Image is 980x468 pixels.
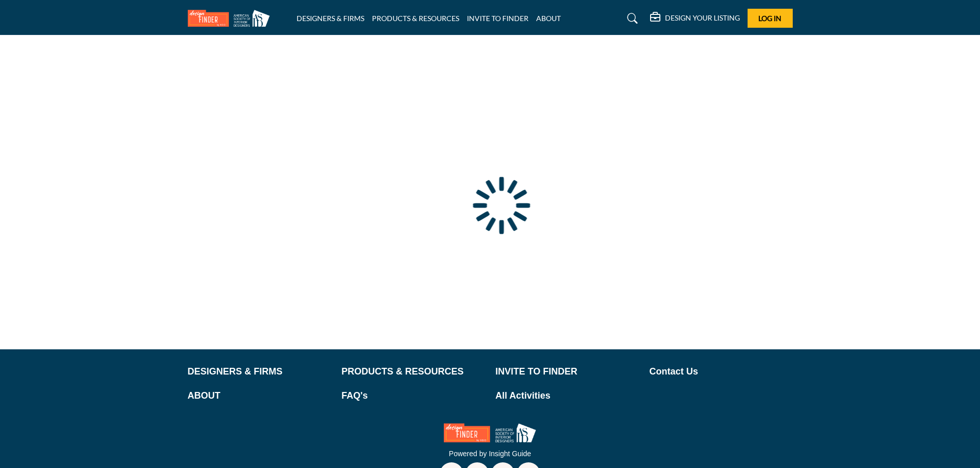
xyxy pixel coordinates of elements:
[372,14,459,23] a: PRODUCTS & RESOURCES
[748,9,793,28] button: Log In
[536,14,561,23] a: ABOUT
[467,14,528,23] a: INVITE TO FINDER
[496,365,639,379] a: INVITE TO FINDER
[665,13,740,23] h5: DESIGN YOUR LISTING
[496,389,639,403] a: All Activities
[617,10,644,27] a: Search
[188,389,331,403] a: ABOUT
[188,365,331,379] a: DESIGNERS & FIRMS
[650,365,793,379] a: Contact Us
[650,12,740,25] div: DESIGN YOUR LISTING
[758,14,781,23] span: Log In
[342,389,485,403] a: FAQ's
[188,10,275,27] img: Site Logo
[449,450,531,458] a: Powered by Insight Guide
[297,14,364,23] a: DESIGNERS & FIRMS
[444,423,536,442] img: No Site Logo
[342,365,485,379] a: PRODUCTS & RESOURCES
